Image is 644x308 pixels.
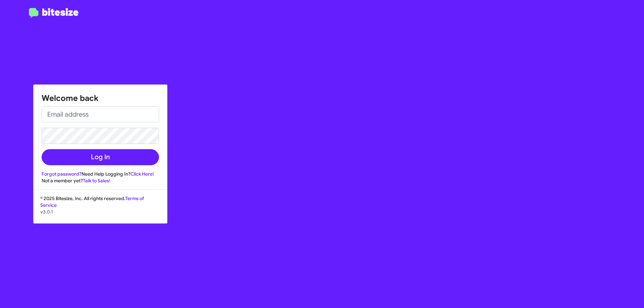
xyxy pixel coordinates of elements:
div: © 2025 Bitesize, Inc. All rights reserved. [34,195,167,223]
h1: Welcome back [42,93,159,104]
a: Talk to Sales! [83,178,110,184]
div: Need Help Logging In? [42,171,159,177]
a: Click Here! [130,171,154,177]
p: v3.0.1 [40,208,160,215]
div: Not a member yet? [42,177,159,184]
button: Log In [42,149,159,165]
a: Forgot password? [42,171,82,177]
input: Email address [42,106,159,122]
